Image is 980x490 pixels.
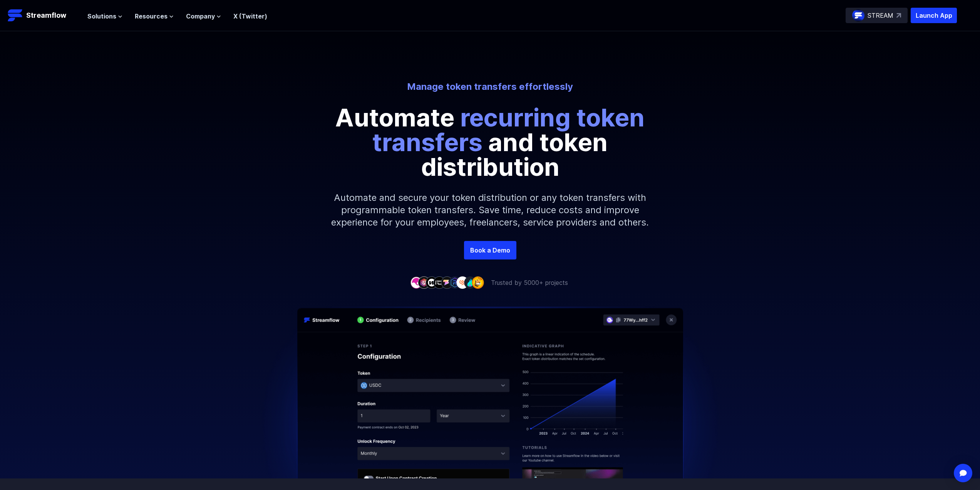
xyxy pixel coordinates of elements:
[426,276,438,288] img: company-3
[410,276,422,288] img: company-1
[846,8,908,23] a: STREAM
[8,8,23,23] img: Streamflow Logo
[472,276,484,288] img: company-9
[325,179,656,241] p: Automate and secure your token distribution or any token transfers with programmable token transf...
[87,12,116,21] span: Solutions
[456,276,469,288] img: company-7
[491,278,568,287] p: Trusted by 5000+ projects
[464,276,476,288] img: company-8
[911,8,957,23] button: Launch App
[449,276,461,288] img: company-6
[852,9,864,22] img: streamflow-logo-circle.png
[277,81,704,93] p: Manage token transfers effortlessly
[868,11,893,20] p: STREAM
[8,8,80,23] a: Streamflow
[87,12,122,21] button: Solutions
[317,105,663,179] p: Automate and token distribution
[954,464,972,482] div: Open Intercom Messenger
[896,13,901,18] img: top-right-arrow.svg
[186,12,221,21] button: Company
[135,12,168,21] span: Resources
[418,276,430,288] img: company-2
[26,10,66,21] p: Streamflow
[372,103,645,157] span: recurring token transfers
[433,276,446,288] img: company-4
[464,241,516,259] a: Book a Demo
[441,276,453,288] img: company-5
[233,12,267,20] a: X (Twitter)
[186,12,215,21] span: Company
[135,12,174,21] button: Resources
